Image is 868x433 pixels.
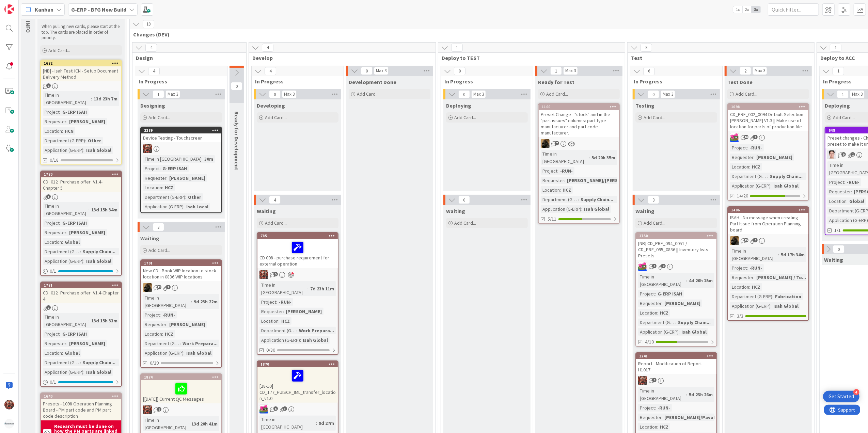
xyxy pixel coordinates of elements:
[41,60,121,66] div: 1672
[162,184,163,191] span: :
[663,93,673,96] div: Max 3
[265,114,287,121] span: Add Card...
[578,196,579,203] span: :
[768,173,804,180] div: Supply Chain...
[548,215,556,223] span: 5/11
[41,393,121,399] div: 1640
[555,141,559,145] span: 7
[747,144,748,151] span: :
[728,133,808,142] div: JK
[4,400,14,410] img: JK
[157,285,161,289] span: 11
[44,61,121,66] div: 1672
[565,69,576,73] div: Max 3
[636,353,716,374] div: 1241Report - Modification of Report H1017
[41,282,121,303] div: 1771CD_012_Purchase offer_V1.4-Chapter 4
[728,207,808,213] div: 1406
[139,78,219,85] span: In Progress
[262,44,273,52] span: 4
[539,110,619,137] div: Preset Change - "stock" and in the "part issues" columns: part type manufacturer and part code ma...
[84,146,113,154] div: Isah Global
[851,188,852,195] span: :
[655,290,656,298] span: :
[730,247,778,262] div: Time in [GEOGRAPHIC_DATA]
[444,78,524,85] span: In Progress
[652,264,657,268] span: 8
[257,233,338,268] div: 785CD 008 - purchase requirement for external operation
[636,376,716,385] div: JK
[202,155,203,163] span: :
[638,262,647,271] img: JK
[143,155,202,163] div: Time in [GEOGRAPHIC_DATA]
[755,154,794,161] div: [PERSON_NAME]
[730,293,772,300] div: Department (G-ERP)
[86,137,103,144] div: Other
[143,174,167,182] div: Requester
[748,144,764,151] div: -RUN-
[473,93,484,96] div: Max 3
[43,257,83,265] div: Application (G-ERP)
[638,273,686,288] div: Time in [GEOGRAPHIC_DATA]
[454,220,476,226] span: Add Card...
[772,182,800,190] div: Isah Global
[442,54,616,61] span: Deploy to TEST
[145,44,157,52] span: 4
[823,391,859,402] div: Open Get Started checklist, remaining modules: 4
[92,95,119,102] div: 13d 23h 7m
[730,163,749,171] div: Location
[742,6,752,13] span: 2x
[255,78,335,85] span: In Progress
[43,137,85,144] div: Department (G-ERP)
[730,274,754,281] div: Requester
[349,79,396,85] span: Development Done
[638,290,655,298] div: Project
[141,374,221,380] div: 1874
[71,6,126,13] b: G-ERP - BFG New Build
[730,283,749,291] div: Location
[67,229,107,236] div: [PERSON_NAME]
[837,90,849,98] span: 1
[728,236,808,245] div: ND
[579,196,615,203] div: Supply Chain...
[755,274,808,281] div: [PERSON_NAME] / To...
[825,102,850,109] span: Deploying
[141,260,221,281] div: 1701New CD - Book WIP location to stock location in 0836 WIP locations
[446,208,465,214] span: Waiting
[184,203,185,210] span: :
[257,361,338,367] div: 1870
[748,264,764,272] div: -RUN-
[161,165,189,172] div: G-ERP ISAH
[80,248,81,255] span: :
[643,67,655,75] span: 6
[307,285,309,292] span: :
[185,203,210,210] div: Isah Local
[143,144,152,153] img: JK
[644,220,665,226] span: Add Card...
[728,104,808,110] div: 1098
[43,146,83,154] div: Application (G-ERP)
[43,202,89,217] div: Time in [GEOGRAPHIC_DATA]
[454,67,465,75] span: 0
[144,261,221,266] div: 1701
[257,405,338,414] div: JK
[635,208,654,214] span: Waiting
[590,154,617,161] div: 5d 20h 35m
[143,203,184,210] div: Application (G-ERP)
[541,205,581,213] div: Application (G-ERP)
[750,163,762,171] div: HCZ
[541,177,564,184] div: Requester
[43,229,66,236] div: Requester
[41,378,121,386] div: 0/1
[558,167,574,175] div: -RUN-
[744,238,748,242] span: 15
[730,173,767,180] div: Department (G-ERP)
[259,270,268,279] img: JK
[257,102,285,109] span: Developing
[4,419,14,429] img: avatar
[141,144,221,153] div: JK
[141,133,221,142] div: Device Testing - Touchscreen
[772,293,773,300] span: :
[141,260,221,266] div: 1701
[847,197,848,205] span: :
[269,196,281,204] span: 4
